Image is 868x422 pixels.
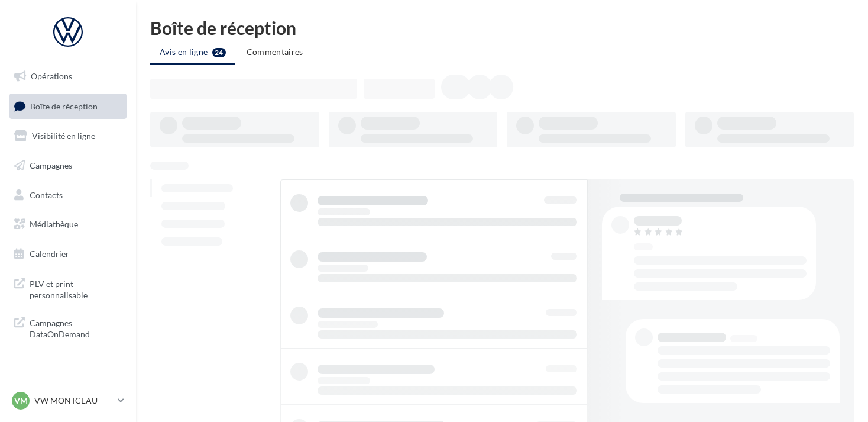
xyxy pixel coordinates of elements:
[30,101,98,111] span: Boîte de réception
[9,389,127,412] a: VM VW MONTCEAU
[30,219,78,229] span: Médiathèque
[31,71,72,81] span: Opérations
[7,64,129,89] a: Opérations
[14,395,28,407] span: VM
[34,395,113,407] p: VW MONTCEAU
[7,241,129,266] a: Calendrier
[7,183,129,208] a: Contacts
[30,276,122,301] span: PLV et print personnalisable
[247,47,303,57] span: Commentaires
[7,94,129,119] a: Boîte de réception
[7,310,129,345] a: Campagnes DataOnDemand
[30,160,72,170] span: Campagnes
[7,124,129,149] a: Visibilité en ligne
[7,212,129,237] a: Médiathèque
[150,19,854,37] div: Boîte de réception
[30,189,63,199] span: Contacts
[7,153,129,178] a: Campagnes
[7,271,129,306] a: PLV et print personnalisable
[32,131,95,141] span: Visibilité en ligne
[30,249,69,259] span: Calendrier
[30,315,122,340] span: Campagnes DataOnDemand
